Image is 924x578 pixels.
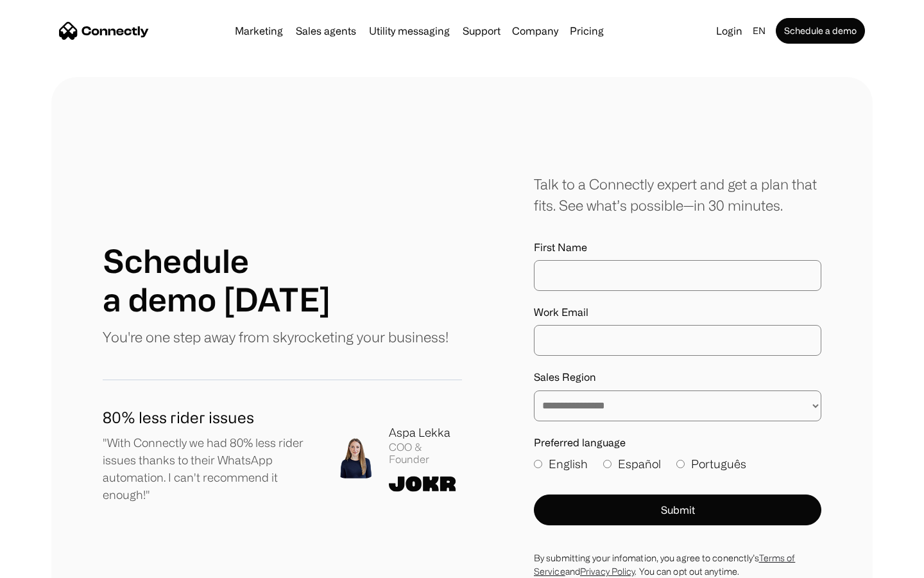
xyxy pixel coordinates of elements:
a: home [59,21,149,40]
a: Schedule a demo [776,18,865,44]
label: Português [676,455,746,473]
div: en [748,22,773,40]
p: You're one step away from skyrocketing your business! [103,326,449,347]
a: Sales agents [291,26,361,36]
div: Talk to a Connectly expert and get a plan that fits. See what’s possible—in 30 minutes. [534,173,821,216]
input: English [534,460,542,468]
div: Aspa Lekka [389,424,462,441]
h1: Schedule a demo [DATE] [103,241,330,319]
aside: Language selected: English [13,554,77,574]
ul: Language list [26,556,77,574]
a: Login [711,22,748,40]
h1: 80% less rider issues [103,406,314,429]
label: First Name [534,241,821,254]
div: Company [512,22,558,40]
a: Pricing [565,26,609,36]
a: Marketing [230,26,288,36]
a: Terms of Service [534,553,795,576]
input: Português [676,460,685,468]
a: Utility messaging [364,26,455,36]
a: Privacy Policy [580,566,635,576]
label: Español [603,455,661,473]
label: Work Email [534,306,821,319]
a: Support [458,26,506,36]
p: "With Connectly we had 80% less rider issues thanks to their WhatsApp automation. I can't recomme... [103,434,314,504]
div: en [753,22,766,40]
label: Preferred language [534,437,821,449]
label: Sales Region [534,371,821,383]
div: By submitting your infomation, you agree to conenctly’s and . You can opt out anytime. [534,551,821,578]
button: Submit [534,495,821,525]
input: Español [603,460,612,468]
div: COO & Founder [389,441,462,466]
div: Company [508,22,562,40]
label: English [534,455,588,473]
